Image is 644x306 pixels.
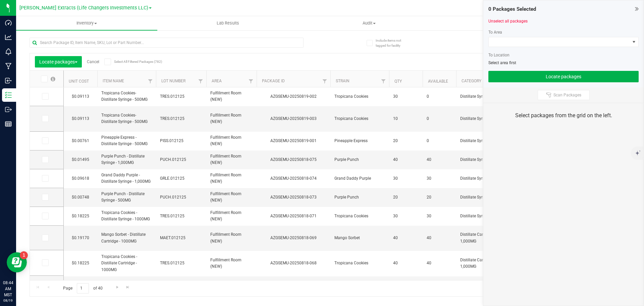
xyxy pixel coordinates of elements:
[299,16,440,30] a: Audit
[20,251,28,259] iframe: Resource center unread badge
[64,251,97,276] td: $0.18225
[195,76,206,87] a: Filter
[3,280,13,298] p: 08:44 AM MST
[160,138,202,144] span: PISS.012125
[256,116,331,122] div: AZGSEMU-20250819-003
[393,138,419,144] span: 20
[256,235,331,241] div: AZGSEMU-20250818-069
[101,279,152,299] span: Pineapple Express - Distillate Cartridge - 1,000MG
[5,106,12,113] inline-svg: Outbound
[460,93,511,100] span: Distillate Syringe - 500MG
[393,213,419,219] span: 30
[460,213,511,219] span: Distillate Syringe - 1,000MG
[161,79,185,83] a: Lot Number
[39,59,77,64] span: Locate packages
[488,30,502,35] span: To Area
[16,16,157,30] a: Inventory
[3,298,13,303] p: 08/19
[376,38,409,48] span: Include items not tagged for facility
[393,157,419,163] span: 40
[427,116,452,122] span: 0
[256,138,331,144] div: AZGSEMU-20250819-001
[64,106,97,132] td: $0.09113
[378,76,389,87] a: Filter
[145,76,156,87] a: Filter
[19,5,148,11] span: [PERSON_NAME] Extracts (Life Changers Investments LLC)
[256,260,331,266] div: AZGSEMU-20250818-068
[160,93,202,100] span: TRES.012125
[64,207,97,226] td: $0.18225
[246,76,257,87] a: Filter
[427,138,452,144] span: 0
[51,77,55,81] span: Select all records on this page
[101,191,152,204] span: Purple Punch - Distillate Syringe - 500MG
[334,138,385,144] span: Pineapple Express
[64,132,97,150] td: $0.00761
[87,59,99,64] a: Cancel
[427,157,452,163] span: 40
[427,235,452,241] span: 40
[393,260,419,266] span: 40
[427,213,452,219] span: 30
[460,116,511,122] span: Distillate Syringe - 500MG
[123,283,133,292] a: Go to the last page
[256,213,331,219] div: AZGSEMU-20250818-071
[334,116,385,122] span: Tropicana Cookies
[488,71,639,82] button: Locate packages
[5,77,12,84] inline-svg: Inbound
[460,175,511,182] span: Distillate Syringe - 1,000MG
[427,194,452,201] span: 20
[210,90,253,103] span: Fulfillment Room (NEW)
[160,157,202,163] span: PUCH.012125
[256,194,331,201] div: AZGSEMU-20250818-073
[210,257,253,270] span: Fulfillment Room (NEW)
[334,235,385,241] span: Mango Sorbet
[393,235,419,241] span: 40
[35,56,82,68] button: Locate packages
[210,112,253,125] span: Fulfillment Room (NEW)
[210,231,253,244] span: Fulfillment Room (NEW)
[462,79,481,83] a: Category
[57,283,108,294] span: Page of 40
[64,150,97,169] td: $0.01495
[393,116,419,122] span: 10
[101,172,152,185] span: Grand Daddy Purple - Distillate Syringe - 1,000MG
[210,172,253,185] span: Fulfillment Room (NEW)
[427,93,452,100] span: 0
[460,231,511,244] span: Distillate Cartridge - 1,000MG
[160,213,202,219] span: TRES.012125
[101,153,152,166] span: Purple Punch - Distillate Syringe - 1,000MG
[460,157,511,163] span: Distillate Syringe - 1,000MG
[394,79,402,84] a: Qty
[64,226,97,251] td: $0.19170
[5,34,12,41] inline-svg: Analytics
[208,20,248,26] span: Lab Results
[103,79,124,83] a: Item Name
[160,116,202,122] span: TRES.012125
[30,38,304,48] input: Search Package ID, Item Name, SKU, Lot or Part Number...
[538,90,590,100] button: Scan Packages
[336,79,350,83] a: Strain
[114,60,148,63] span: Select All Filtered Packages (782)
[334,213,385,219] span: Tropicana Cookies
[334,93,385,100] span: Tropicana Cookies
[256,93,331,100] div: AZGSEMU-20250819-002
[210,210,253,222] span: Fulfillment Room (NEW)
[101,231,152,244] span: Mango Sorbet - Distillate Cartridge - 1000MG
[210,134,253,147] span: Fulfillment Room (NEW)
[488,19,528,24] a: Unselect all packages
[488,53,509,57] span: To Location
[64,87,97,106] td: $0.09113
[160,235,202,241] span: MAET.012125
[64,188,97,207] td: $0.00748
[101,134,152,147] span: Pineapple Express - Distillate Syringe - 500MG
[5,48,12,55] inline-svg: Monitoring
[428,79,448,84] a: Available
[488,60,516,65] span: Select area first
[16,20,157,26] span: Inventory
[460,138,511,144] span: Distillate Syringe - 500MG
[7,252,27,272] iframe: Resource center
[101,210,152,222] span: Tropicana Cookies - Distillate Syringe - 1000MG
[334,157,385,163] span: Purple Punch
